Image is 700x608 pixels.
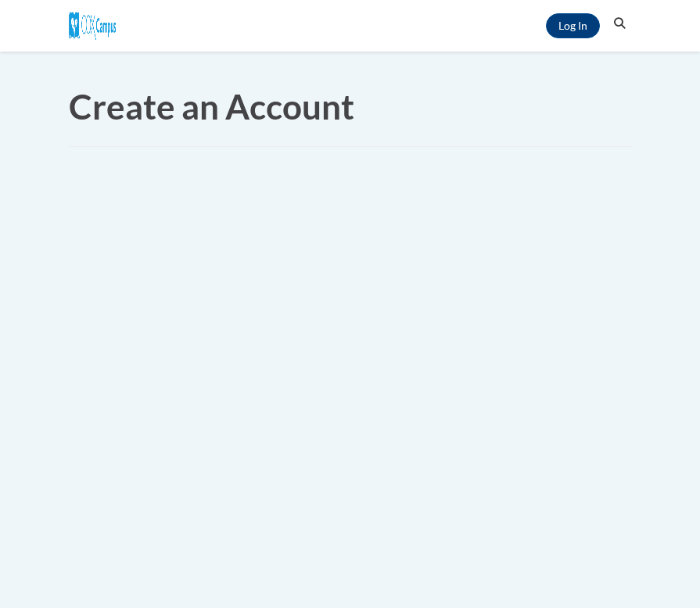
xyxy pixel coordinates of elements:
[69,12,116,40] img: Cox Campus
[546,13,600,38] a: Log In
[69,18,116,31] a: Cox Campus
[612,18,626,30] i: 
[69,86,354,127] span: Create an Account
[608,14,631,33] button: Search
